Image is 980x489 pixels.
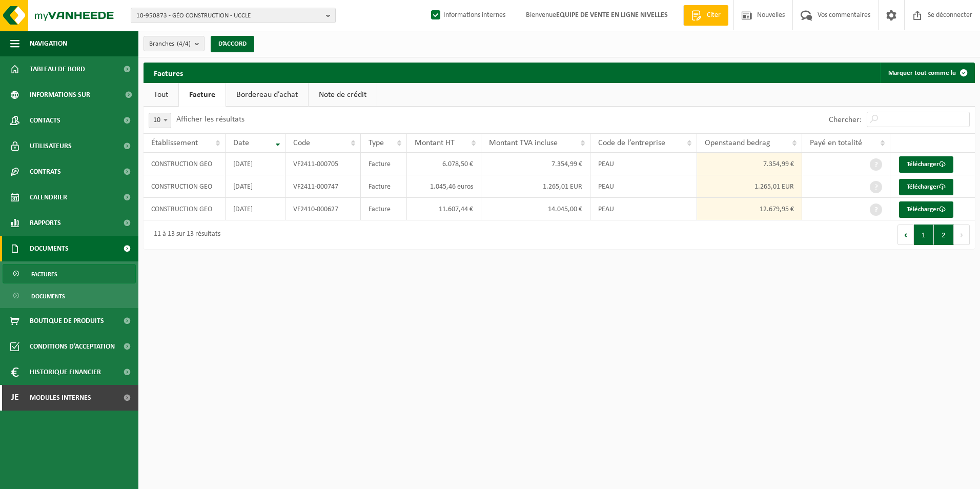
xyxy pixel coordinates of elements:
td: VF2411-000705 [285,153,361,175]
button: Branches(4/4) [144,36,205,51]
span: Boutique de produits [30,308,104,334]
a: Télécharger [899,201,953,218]
td: 6.078,50 € [407,153,481,175]
td: 11.607,44 € [407,198,481,220]
font: Télécharger [907,161,939,168]
td: Facture [361,175,407,198]
td: PEAU [590,153,697,175]
button: Marquer tout comme lu [880,63,974,83]
td: 14.045,00 € [481,198,590,220]
td: 7.354,99 € [697,153,802,175]
a: Note de crédit [309,83,377,107]
td: CONSTRUCTION GEO [144,198,226,220]
div: 11 à 13 sur 13 résultats [149,226,220,244]
td: [DATE] [226,153,285,175]
strong: EQUIPE DE VENTE EN LIGNE NIVELLES [556,11,668,19]
td: PEAU [590,175,697,198]
span: Informations sur l’entreprise [30,82,118,108]
font: Télécharger [907,184,939,190]
span: Factures [31,264,57,284]
td: 1.045,46 euros [407,175,481,198]
td: Facture [361,198,407,220]
a: Tout [144,83,178,107]
span: Navigation [30,31,67,56]
th: Établissement [144,133,226,153]
font: Télécharger [907,206,939,213]
button: Précédent [897,225,914,245]
span: Calendrier [30,185,67,210]
td: PEAU [590,198,697,220]
a: Facture [179,83,226,107]
td: Facture [361,153,407,175]
h2: Factures [144,63,193,83]
button: 2 [934,225,954,245]
a: Citer [683,5,728,26]
td: VF2410-000627 [285,198,361,220]
count: (4/4) [177,40,191,47]
a: Télécharger [899,156,953,173]
font: Marquer tout comme lu [888,70,956,76]
label: Informations internes [429,8,505,23]
label: Afficher les résultats [176,115,244,124]
span: 10-950873 - GÉO CONSTRUCTION - UCCLE [136,8,322,24]
td: [DATE] [226,175,285,198]
td: VF2411-000747 [285,175,361,198]
span: Citer [704,10,723,21]
th: Date [226,133,285,153]
span: Documents [31,287,65,306]
td: 12.679,95 € [697,198,802,220]
span: 10 [149,113,171,128]
span: 10 [149,113,171,128]
span: Type [369,139,384,147]
a: Factures [3,264,136,283]
span: Openstaand bedrag [705,139,770,147]
td: 7.354,99 € [481,153,590,175]
span: Documents [30,236,69,261]
span: Conditions d’acceptation [30,334,115,359]
th: Payé en totalité [802,133,890,153]
th: Montant TVA incluse [481,133,590,153]
td: 1.265,01 EUR [697,175,802,198]
span: Modules internes [30,385,91,411]
span: Tableau de bord [30,56,85,82]
th: Montant HT [407,133,481,153]
span: Contacts [30,108,60,133]
button: 1 [914,225,934,245]
td: CONSTRUCTION GEO [144,175,226,198]
span: Historique financier [30,359,101,385]
span: Je [10,385,19,411]
td: 1.265,01 EUR [481,175,590,198]
td: [DATE] [226,198,285,220]
button: 10-950873 - GÉO CONSTRUCTION - UCCLE [131,8,336,23]
label: Chercher: [829,116,862,124]
span: Code [293,139,310,147]
td: CONSTRUCTION GEO [144,153,226,175]
button: D’ACCORD [211,36,254,52]
span: Rapports [30,210,61,236]
button: Prochain [954,225,970,245]
font: Bienvenue [526,11,668,19]
th: Code de l’entreprise [590,133,697,153]
a: Documents [3,286,136,305]
a: Bordereau d’achat [226,83,308,107]
span: Utilisateurs [30,133,72,159]
span: Contrats [30,159,61,185]
span: Branches [149,36,191,52]
a: Télécharger [899,179,953,195]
